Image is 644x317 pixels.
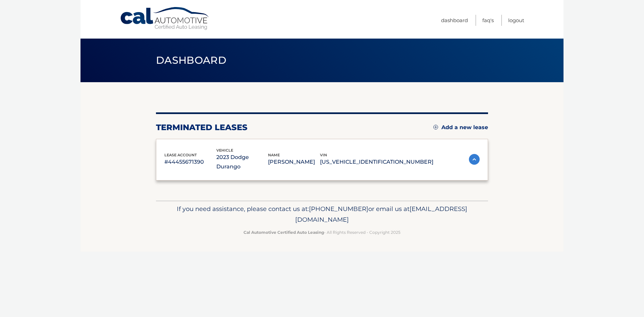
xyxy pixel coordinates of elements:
span: vehicle [216,148,233,153]
p: #44455671390 [164,157,216,167]
span: lease account [164,153,197,157]
p: [US_VEHICLE_IDENTIFICATION_NUMBER] [320,157,433,167]
a: FAQ's [482,15,494,26]
a: Add a new lease [433,124,488,131]
strong: Cal Automotive Certified Auto Leasing [244,230,324,235]
span: [EMAIL_ADDRESS][DOMAIN_NAME] [295,205,467,223]
p: [PERSON_NAME] [268,157,320,167]
span: name [268,153,280,157]
p: - All Rights Reserved - Copyright 2025 [160,229,484,236]
p: 2023 Dodge Durango [216,153,268,171]
a: Cal Automotive [120,7,210,31]
span: Dashboard [156,54,226,66]
span: vin [320,153,327,157]
a: Dashboard [441,15,468,26]
img: add.svg [433,125,438,129]
img: accordion-active.svg [469,154,480,165]
p: If you need assistance, please contact us at: or email us at [160,204,484,225]
a: Logout [508,15,524,26]
h2: terminated leases [156,122,248,133]
span: [PHONE_NUMBER] [309,205,368,213]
